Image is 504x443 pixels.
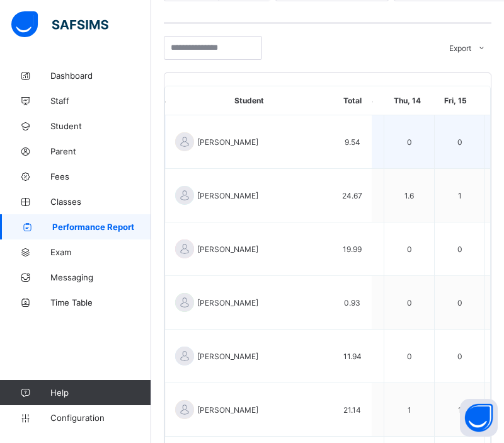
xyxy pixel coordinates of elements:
[52,222,151,232] span: Performance Report
[11,11,108,38] img: safsims
[435,115,485,169] td: 0
[332,86,372,115] th: Total
[384,115,435,169] td: 0
[165,86,333,115] th: Student
[197,137,323,147] span: [PERSON_NAME]
[384,330,435,383] td: 0
[384,169,435,222] td: 1.6
[332,276,372,330] td: 0.93
[460,399,498,437] button: Open asap
[332,115,372,169] td: 9.54
[435,330,485,383] td: 0
[384,222,435,276] td: 0
[50,146,151,156] span: Parent
[50,197,151,207] span: Classes
[435,222,485,276] td: 0
[197,245,323,254] span: [PERSON_NAME]
[197,352,323,361] span: [PERSON_NAME]
[197,191,323,200] span: [PERSON_NAME]
[435,276,485,330] td: 0
[50,121,151,131] span: Student
[50,272,151,282] span: Messaging
[50,247,151,257] span: Exam
[444,96,476,105] span: Fri, 15
[332,169,372,222] td: 24.67
[435,169,485,222] td: 1
[50,171,151,181] span: Fees
[332,330,372,383] td: 11.94
[332,222,372,276] td: 19.99
[50,413,151,423] span: Configuration
[197,298,323,308] span: [PERSON_NAME]
[50,297,151,308] span: Time Table
[197,405,323,415] span: [PERSON_NAME]
[50,96,151,106] span: Staff
[384,276,435,330] td: 0
[50,388,151,398] span: Help
[435,383,485,437] td: 1
[384,383,435,437] td: 1
[449,43,471,53] span: Export
[50,71,151,81] span: Dashboard
[332,383,372,437] td: 21.14
[394,96,425,105] span: Thu, 14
